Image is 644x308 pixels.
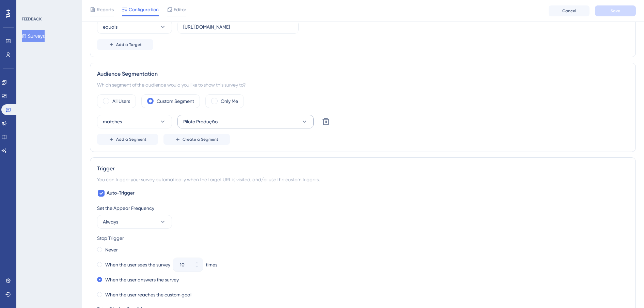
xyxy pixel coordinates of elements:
button: Add a Segment [97,134,158,145]
button: equals [97,20,172,34]
span: Save [611,8,620,14]
button: Always [97,215,172,229]
div: Trigger [97,165,629,173]
span: Reports [97,5,114,14]
button: matches [97,115,172,128]
label: When the user answers the survey [105,276,179,284]
button: Save [595,5,636,16]
label: All Users [112,97,130,105]
button: Surveys [22,30,45,42]
span: Create a Segment [183,137,218,142]
span: equals [103,23,117,31]
input: yourwebsite.com/path [183,23,293,31]
button: Create a Segment [163,134,230,145]
label: Never [105,246,118,254]
div: Set the Appear Frequency [97,204,629,212]
div: Audience Segmentation [97,70,629,78]
label: Custom Segment [157,97,194,105]
span: Add a Segment [116,137,146,142]
div: You can trigger your survey automatically when the target URL is visited, and/or use the custom t... [97,175,629,184]
span: Always [103,218,118,226]
span: Cancel [562,8,576,14]
button: Piloto Produção [177,115,314,128]
span: Piloto Produção [183,118,218,126]
span: Auto-Trigger [107,189,135,197]
label: When the user sees the survey [105,261,170,269]
div: FEEDBACK [22,16,42,22]
label: Only Me [221,97,238,105]
span: Add a Target [116,42,142,47]
span: matches [103,118,122,126]
button: Cancel [549,5,590,16]
div: Stop Trigger [97,234,629,242]
span: Configuration [129,5,159,14]
span: Editor [174,5,186,14]
div: times [206,261,217,269]
label: When the user reaches the custom goal [105,291,191,299]
button: Add a Target [97,39,153,50]
div: Which segment of the audience would you like to show this survey to? [97,81,629,89]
